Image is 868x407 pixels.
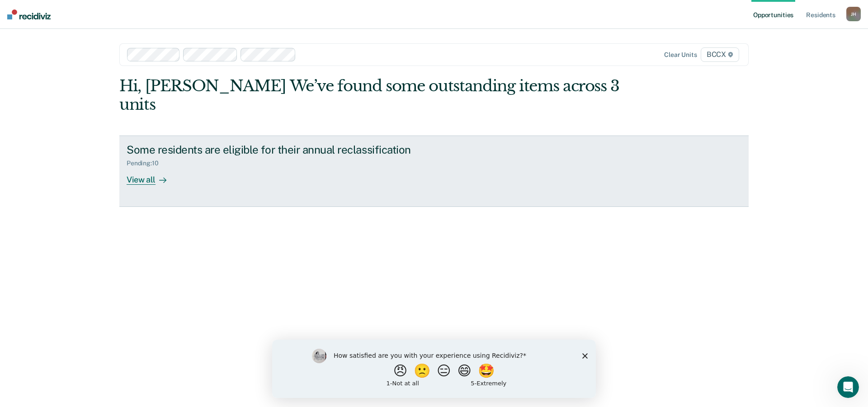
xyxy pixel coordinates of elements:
div: Pending : 10 [127,159,166,167]
iframe: Intercom live chat [837,376,859,398]
div: Clear units [664,51,697,59]
a: Some residents are eligible for their annual reclassificationPending:10View all [119,136,749,207]
div: J H [846,7,861,21]
button: JH [846,7,861,21]
iframe: Survey by Kim from Recidiviz [272,340,596,398]
span: BCCX [701,47,739,62]
div: Hi, [PERSON_NAME] We’ve found some outstanding items across 3 units [119,77,623,114]
div: View all [127,167,177,185]
div: Some residents are eligible for their annual reclassification [127,143,444,156]
img: Recidiviz [7,9,51,19]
